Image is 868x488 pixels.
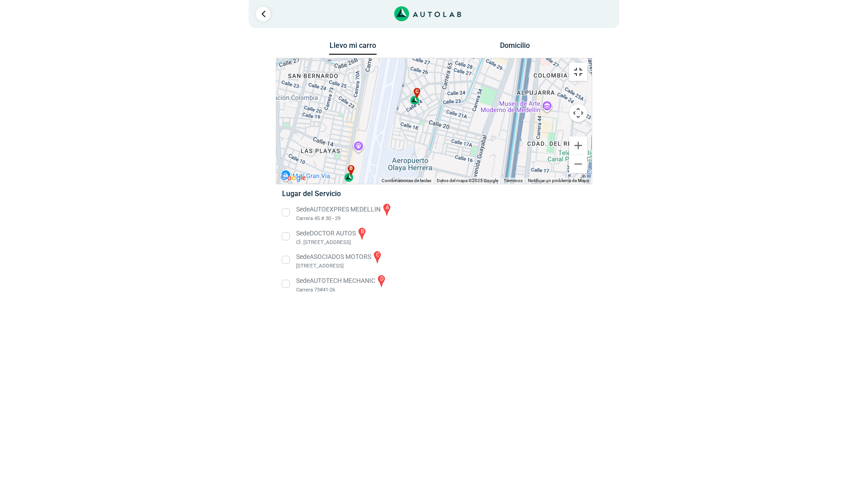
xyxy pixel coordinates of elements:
[569,136,587,155] button: Ampliar
[528,178,589,183] a: Notificar un problema de Maps
[415,88,419,95] span: c
[282,189,585,198] h5: Lugar del Servicio
[278,172,308,184] img: Google
[329,41,377,55] button: Llevo mi carro
[394,9,462,18] a: Link al sitio de autolab
[382,178,431,184] button: Combinaciones de teclas
[491,41,539,54] button: Domicilio
[569,104,587,122] button: Controles de visualización del mapa
[349,165,353,173] span: b
[569,63,587,81] button: Cambiar a la vista en pantalla completa
[569,155,587,173] button: Reducir
[437,178,498,183] span: Datos del mapa ©2025 Google
[256,7,270,21] a: Ir al paso anterior
[278,172,308,184] a: Abre esta zona en Google Maps (se abre en una nueva ventana)
[504,178,523,183] a: Términos (se abre en una nueva pestaña)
